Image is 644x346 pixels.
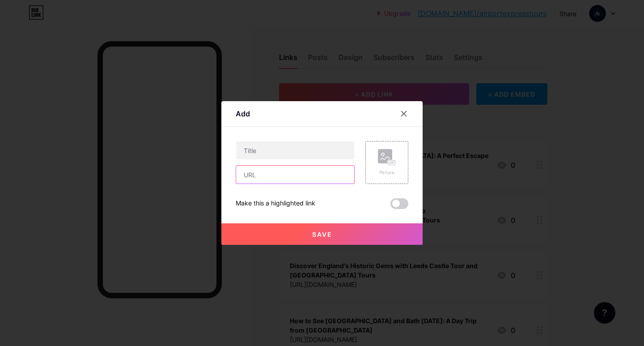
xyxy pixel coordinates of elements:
input: URL [236,166,354,184]
button: Save [221,223,423,245]
span: Save [312,231,332,238]
div: Make this a highlighted link [236,198,315,209]
div: Add [236,108,250,119]
input: Title [236,141,354,159]
div: Picture [378,169,396,176]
